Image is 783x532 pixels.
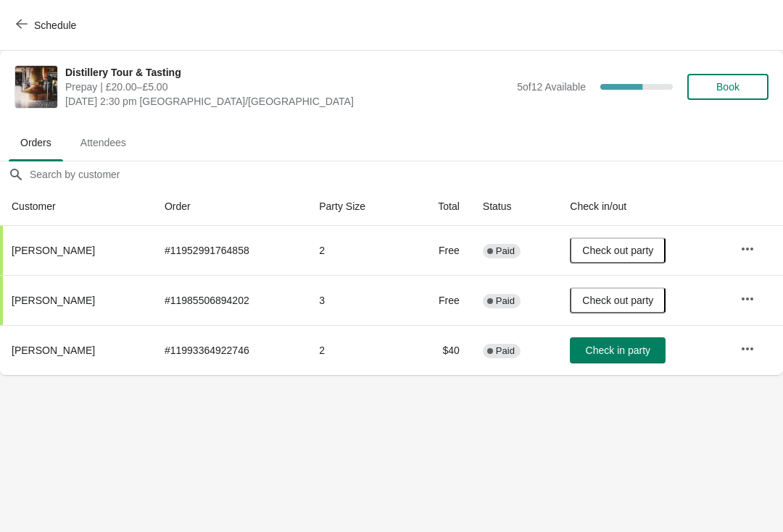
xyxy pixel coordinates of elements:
span: [PERSON_NAME] [12,345,95,356]
input: Search by customer [29,161,783,187]
td: 2 [307,226,407,275]
th: Total [407,187,471,226]
td: 2 [307,325,407,375]
th: Status [471,187,558,226]
td: Free [407,226,471,275]
span: Prepay | £20.00–£5.00 [65,80,510,94]
th: Party Size [307,187,407,226]
span: Paid [496,345,515,357]
span: 5 of 12 Available [517,81,586,93]
span: [DATE] 2:30 pm [GEOGRAPHIC_DATA]/[GEOGRAPHIC_DATA] [65,94,510,109]
td: # 11952991764858 [153,226,307,275]
td: $40 [407,325,471,375]
button: Check in party [570,337,666,363]
button: Book [687,74,768,100]
span: Paid [496,295,515,307]
button: Check out party [570,237,666,263]
td: Free [407,275,471,325]
button: Check out party [570,287,666,313]
span: Book [716,81,739,93]
span: Paid [496,245,515,257]
span: Check in party [586,345,650,356]
td: # 11985506894202 [153,275,307,325]
th: Check in/out [558,187,729,226]
td: # 11993364922746 [153,325,307,375]
td: 3 [307,275,407,325]
span: [PERSON_NAME] [12,295,95,306]
span: [PERSON_NAME] [12,245,95,256]
img: Distillery Tour & Tasting [15,66,57,108]
span: Check out party [582,295,653,306]
button: Schedule [7,12,88,38]
span: Distillery Tour & Tasting [65,65,510,80]
span: Check out party [582,245,653,256]
span: Schedule [34,20,76,31]
span: Attendees [69,130,138,156]
th: Order [153,187,307,226]
span: Orders [9,130,63,156]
